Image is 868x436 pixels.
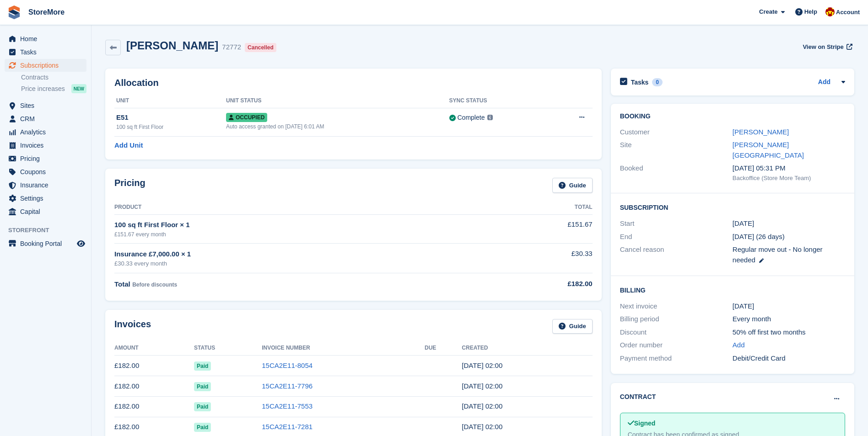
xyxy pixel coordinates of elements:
[262,382,313,390] a: 15CA2E11-7796
[5,205,86,218] a: menu
[21,73,86,82] a: Contracts
[475,200,593,215] th: Total
[20,99,75,112] span: Sites
[226,94,449,108] th: Unit Status
[733,163,845,174] div: [DATE] 05:31 PM
[733,233,785,240] span: [DATE] (26 days)
[628,419,837,428] div: Signed
[194,341,262,356] th: Status
[114,140,143,151] a: Add Unit
[126,39,218,52] h2: [PERSON_NAME]
[5,32,86,45] a: menu
[425,341,462,356] th: Due
[620,301,733,312] div: Next invoice
[462,423,502,431] time: 2025-06-18 01:00:36 UTC
[759,7,777,16] span: Create
[20,112,75,125] span: CRM
[620,245,733,265] div: Cancel reason
[733,327,845,338] div: 50% off first two months
[194,402,211,411] span: Paid
[114,319,151,334] h2: Invoices
[631,78,649,86] h2: Tasks
[803,43,843,52] span: View on Stripe
[5,237,86,250] a: menu
[475,244,593,273] td: £30.33
[733,128,789,136] a: [PERSON_NAME]
[620,127,733,138] div: Customer
[462,362,502,369] time: 2025-09-18 01:00:53 UTC
[733,245,823,264] span: Regular move out - No longer needed
[20,126,75,138] span: Analytics
[5,165,86,178] a: menu
[5,179,86,191] a: menu
[799,39,854,54] a: View on Stripe
[114,356,194,376] td: £182.00
[114,376,194,397] td: £182.00
[194,362,211,371] span: Paid
[5,46,86,58] a: menu
[21,84,86,94] a: Price increases NEW
[5,126,86,138] a: menu
[20,192,75,205] span: Settings
[733,141,804,159] a: [PERSON_NAME][GEOGRAPHIC_DATA]
[804,7,817,16] span: Help
[449,94,549,108] th: Sync Status
[262,423,313,431] a: 15CA2E11-7281
[75,238,86,249] a: Preview store
[620,340,733,351] div: Order number
[5,59,86,72] a: menu
[226,113,267,122] span: Occupied
[462,382,502,390] time: 2025-08-18 01:00:58 UTC
[552,319,593,334] a: Guide
[262,402,313,410] a: 15CA2E11-7553
[114,280,130,288] span: Total
[733,218,754,229] time: 2025-02-18 01:00:00 UTC
[552,178,593,193] a: Guide
[114,78,593,88] h2: Allocation
[226,122,449,131] div: Auto access granted on [DATE] 6:01 AM
[462,341,592,356] th: Created
[20,32,75,45] span: Home
[114,396,194,417] td: £182.00
[71,84,86,93] div: NEW
[114,94,226,108] th: Unit
[20,46,75,58] span: Tasks
[20,165,75,178] span: Coupons
[733,301,845,312] div: [DATE]
[114,249,475,260] div: Insurance £7,000.00 × 1
[5,139,86,152] a: menu
[20,139,75,152] span: Invoices
[733,314,845,324] div: Every month
[5,112,86,125] a: menu
[7,5,21,19] img: stora-icon-8386f47178a22dfd0bd8f6a31ec36ba5ce8667c1dd55bd0f319d3a0aa187defe.svg
[20,179,75,191] span: Insurance
[262,362,313,369] a: 15CA2E11-8054
[5,152,86,165] a: menu
[114,200,475,215] th: Product
[114,178,146,193] h2: Pricing
[620,392,656,402] h2: Contract
[620,353,733,364] div: Payment method
[620,232,733,242] div: End
[5,192,86,205] a: menu
[487,115,493,120] img: icon-info-grey-7440780725fd019a000dd9b08b2336e03edf1995a4989e88bcd33f0948082b44.svg
[20,59,75,72] span: Subscriptions
[620,314,733,324] div: Billing period
[222,42,241,53] div: 72772
[825,7,835,16] img: Store More Team
[114,341,194,356] th: Amount
[620,202,845,212] h2: Subscription
[620,163,733,182] div: Booked
[262,341,425,356] th: Invoice Number
[8,226,91,235] span: Storefront
[836,8,860,17] span: Account
[20,152,75,165] span: Pricing
[733,340,745,351] a: Add
[620,285,845,294] h2: Billing
[20,205,75,218] span: Capital
[733,353,845,364] div: Debit/Credit Card
[116,112,226,123] div: E51
[733,174,845,183] div: Backoffice (Store More Team)
[458,113,485,122] div: Complete
[21,85,65,93] span: Price increases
